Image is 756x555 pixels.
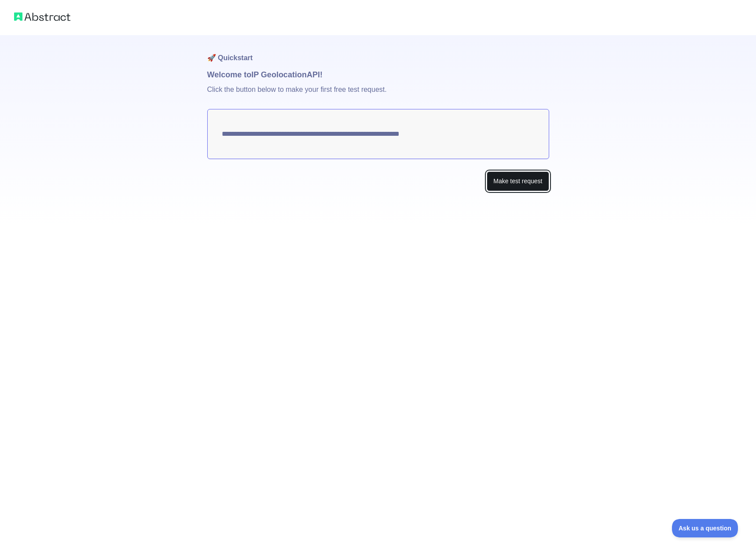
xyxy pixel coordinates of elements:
[207,35,549,69] h1: 🚀 Quickstart
[672,519,738,537] iframe: Toggle Customer Support
[207,81,549,109] p: Click the button below to make your first free test request.
[14,11,70,23] img: Abstract logo
[207,69,549,81] h1: Welcome to IP Geolocation API!
[487,171,549,191] button: Make test request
